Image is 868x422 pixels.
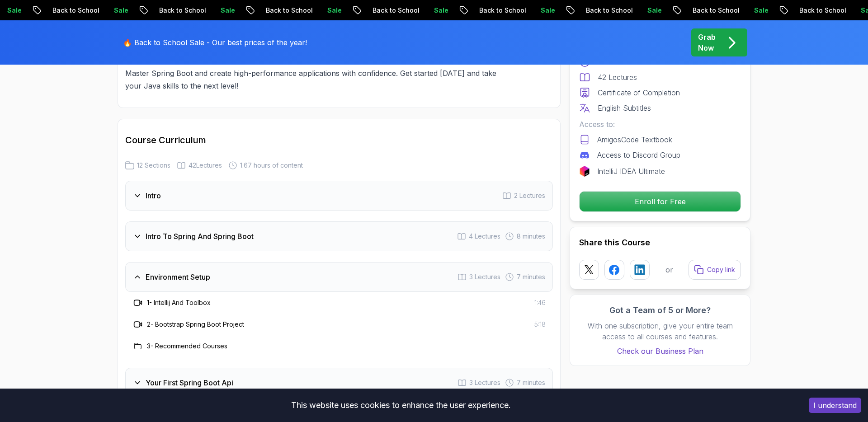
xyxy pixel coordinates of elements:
[579,346,741,356] a: Check our Business Plan
[665,264,673,275] p: or
[125,181,553,211] button: Intro2 Lectures
[469,272,500,281] span: 3 Lectures
[534,298,546,307] span: 1:46
[240,161,303,170] span: 1.67 hours of content
[320,6,349,15] p: Sale
[152,6,213,15] p: Back to School
[685,6,747,15] p: Back to School
[45,6,107,15] p: Back to School
[365,6,427,15] p: Back to School
[533,6,562,15] p: Sale
[579,236,741,249] h2: Share this Course
[123,37,307,48] p: 🔥 Back to School Sale - Our best prices of the year!
[189,161,222,170] span: 42 Lectures
[579,191,741,212] button: Enroll for Free
[598,72,637,83] p: 42 Lectures
[147,298,211,307] h3: 1 - Intellij And Toolbox
[469,378,500,387] span: 3 Lectures
[579,119,741,130] p: Access to:
[125,67,510,92] p: Master Spring Boot and create high-performance applications with confidence. Get started [DATE] a...
[689,260,741,280] button: Copy link
[146,272,210,282] h3: Environment Setup
[125,134,553,146] h2: Course Curriculum
[747,6,776,15] p: Sale
[469,232,500,241] span: 4 Lectures
[125,262,553,292] button: Environment Setup3 Lectures 7 minutes
[598,87,680,98] p: Certificate of Completion
[146,377,233,388] h3: Your First Spring Boot Api
[598,103,651,113] p: English Subtitles
[792,6,854,15] p: Back to School
[809,398,861,413] button: Accept cookies
[146,190,161,201] h3: Intro
[427,6,456,15] p: Sale
[517,272,545,281] span: 7 minutes
[146,231,254,242] h3: Intro To Spring And Spring Boot
[579,304,741,317] h3: Got a Team of 5 or More?
[580,192,741,211] p: Enroll for Free
[597,166,665,177] p: IntelliJ IDEA Ultimate
[707,265,735,274] p: Copy link
[597,150,680,160] p: Access to Discord Group
[597,134,672,145] p: AmigosCode Textbook
[534,320,546,329] span: 5:18
[514,191,545,200] span: 2 Lectures
[472,6,533,15] p: Back to School
[698,32,716,53] p: Grab Now
[107,6,136,15] p: Sale
[147,320,244,329] h3: 2 - Bootstrap Spring Boot Project
[579,320,741,342] p: With one subscription, give your entire team access to all courses and features.
[213,6,242,15] p: Sale
[640,6,669,15] p: Sale
[517,232,545,241] span: 8 minutes
[125,368,553,398] button: Your First Spring Boot Api3 Lectures 7 minutes
[7,395,795,415] div: This website uses cookies to enhance the user experience.
[579,166,590,177] img: jetbrains logo
[517,378,545,387] span: 7 minutes
[579,6,640,15] p: Back to School
[125,221,553,251] button: Intro To Spring And Spring Boot4 Lectures 8 minutes
[147,342,227,351] h3: 3 - Recommended Courses
[137,161,170,170] span: 12 Sections
[259,6,320,15] p: Back to School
